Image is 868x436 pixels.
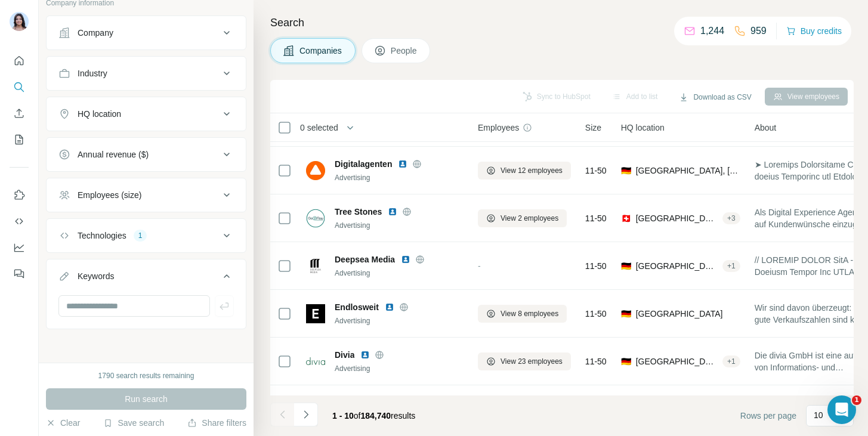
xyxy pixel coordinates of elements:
[46,417,80,429] button: Clear
[636,212,718,224] span: [GEOGRAPHIC_DATA], [GEOGRAPHIC_DATA]
[700,24,724,38] p: 1,244
[636,260,718,272] span: [GEOGRAPHIC_DATA]
[636,355,718,367] span: [GEOGRAPHIC_DATA], [GEOGRAPHIC_DATA]
[786,23,842,39] button: Buy credits
[585,165,607,177] span: 11-50
[750,24,767,38] p: 959
[270,14,854,31] h4: Search
[722,356,740,367] div: + 1
[306,357,325,365] img: Logo of Divia
[335,158,392,170] span: Digitalagenten
[294,403,318,426] button: Navigate to next page
[299,45,343,57] span: Companies
[10,184,29,206] button: Use Surfe on LinkedIn
[10,12,29,31] img: Avatar
[134,230,147,241] div: 1
[585,355,607,367] span: 11-50
[47,18,246,47] button: Company
[47,140,246,169] button: Annual revenue ($)
[722,213,740,224] div: + 3
[47,59,246,88] button: Industry
[585,308,607,320] span: 11-50
[187,417,246,429] button: Share filters
[10,263,29,285] button: Feedback
[585,122,601,134] span: Size
[332,411,415,420] span: results
[722,261,740,271] div: + 1
[335,268,464,279] div: Advertising
[585,212,607,224] span: 11-50
[755,122,777,134] span: About
[78,27,113,39] div: Company
[306,209,325,228] img: Logo of Tree Stones
[335,363,464,374] div: Advertising
[10,103,29,124] button: Enrich CSV
[306,256,325,276] img: Logo of Deepsea Media
[814,409,823,421] p: 10
[621,355,631,367] span: 🇩🇪
[47,100,246,128] button: HQ location
[78,189,141,201] div: Employees (size)
[335,349,354,361] span: Divia
[478,305,567,323] button: View 8 employees
[78,270,114,282] div: Keywords
[360,350,370,360] img: LinkedIn logo
[300,122,338,134] span: 0 selected
[10,237,29,258] button: Dashboard
[401,255,410,264] img: LinkedIn logo
[501,165,563,176] span: View 12 employees
[47,262,246,295] button: Keywords
[78,230,126,242] div: Technologies
[335,206,382,218] span: Tree Stones
[10,50,29,72] button: Quick start
[398,159,407,169] img: LinkedIn logo
[478,352,571,370] button: View 23 employees
[501,213,558,224] span: View 2 employees
[621,260,631,272] span: 🇩🇪
[636,165,740,177] span: [GEOGRAPHIC_DATA], [GEOGRAPHIC_DATA]
[78,67,107,79] div: Industry
[478,122,519,134] span: Employees
[501,356,563,367] span: View 23 employees
[103,417,164,429] button: Save search
[621,308,631,320] span: 🇩🇪
[391,45,418,57] span: People
[335,301,379,313] span: Endlosweit
[354,411,361,420] span: of
[78,108,121,120] div: HQ location
[47,181,246,209] button: Employees (size)
[10,76,29,98] button: Search
[78,149,149,160] div: Annual revenue ($)
[332,411,354,420] span: 1 - 10
[740,410,796,422] span: Rows per page
[335,253,395,265] span: Deepsea Media
[478,209,567,227] button: View 2 employees
[385,302,394,312] img: LinkedIn logo
[478,162,571,180] button: View 12 employees
[478,261,481,271] span: -
[621,212,631,224] span: 🇨🇭
[636,308,723,320] span: [GEOGRAPHIC_DATA]
[47,221,246,250] button: Technologies1
[501,308,558,319] span: View 8 employees
[98,370,194,381] div: 1790 search results remaining
[585,260,607,272] span: 11-50
[852,395,861,405] span: 1
[621,165,631,177] span: 🇩🇪
[827,395,856,424] iframe: Intercom live chat
[335,316,464,326] div: Advertising
[671,88,759,106] button: Download as CSV
[306,304,325,323] img: Logo of Endlosweit
[361,411,391,420] span: 184,740
[10,211,29,232] button: Use Surfe API
[335,172,464,183] div: Advertising
[10,129,29,150] button: My lists
[388,207,397,217] img: LinkedIn logo
[335,220,464,231] div: Advertising
[306,161,325,180] img: Logo of Digitalagenten
[621,122,665,134] span: HQ location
